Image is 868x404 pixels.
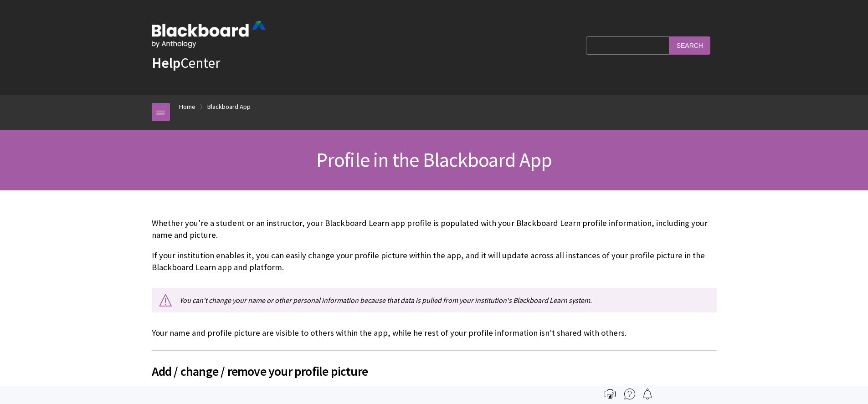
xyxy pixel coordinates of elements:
span: Profile in the Blackboard App [316,147,552,172]
a: HelpCenter [152,54,220,72]
img: Blackboard by Anthology [152,21,266,48]
p: You can't change your name or other personal information because that data is pulled from your in... [152,288,717,312]
a: Blackboard App [207,101,251,113]
span: Add / change / remove your profile picture [152,362,717,381]
a: Home [179,101,195,113]
p: Whether you're a student or an instructor, your Blackboard Learn app profile is populated with yo... [152,217,717,241]
strong: Help [152,54,180,72]
img: Follow this page [642,389,653,399]
p: If your institution enables it, you can easily change your profile picture within the app, and it... [152,250,717,273]
img: Print [605,389,616,399]
input: Search [669,36,710,54]
p: Your name and profile picture are visible to others within the app, while he rest of your profile... [152,327,717,339]
img: More help [624,389,635,399]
